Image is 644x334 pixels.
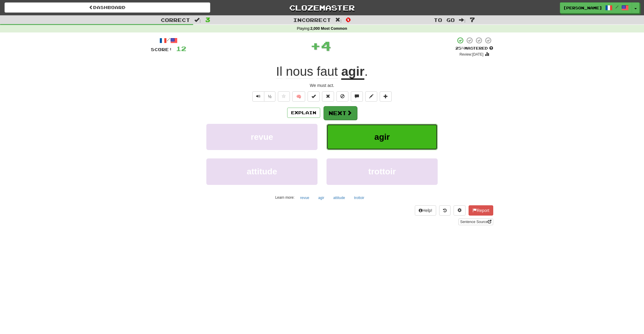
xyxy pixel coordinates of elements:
[346,16,351,23] span: 0
[455,46,464,51] span: 25 %
[324,106,357,120] button: Next
[292,91,305,102] button: 🧠
[251,132,273,142] span: revue
[470,16,475,23] span: 7
[286,64,313,79] span: nous
[351,193,368,202] button: trottoir
[206,158,317,185] button: attitude
[322,91,334,102] button: Reset to 0% Mastered (alt+r)
[330,193,348,202] button: attitude
[380,91,392,102] button: Add to collection (alt+a)
[560,2,632,13] a: [PERSON_NAME] /
[469,205,493,216] button: Report
[327,124,438,150] button: agir
[455,46,493,51] div: Mastered
[615,5,618,9] span: /
[264,91,275,102] button: ½
[335,17,342,23] span: :
[434,17,455,23] span: To go
[275,195,294,200] small: Learn more:
[351,91,363,102] button: Discuss sentence (alt+u)
[368,167,396,176] span: trottoir
[176,45,186,52] span: 12
[308,91,320,102] button: Set this sentence to 100% Mastered (alt+m)
[194,17,201,23] span: :
[151,47,172,52] span: Score:
[415,205,436,216] button: Help!
[278,91,290,102] button: Favorite sentence (alt+f)
[151,37,186,44] div: /
[364,64,368,78] span: .
[327,158,438,185] button: trottoir
[293,17,331,23] span: Incorrect
[297,193,312,202] button: revue
[458,219,493,225] a: Sentence Source
[315,193,327,202] button: agir
[161,17,190,23] span: Correct
[365,91,377,102] button: Edit sentence (alt+d)
[459,17,466,23] span: :
[336,91,348,102] button: Ignore sentence (alt+i)
[287,108,320,118] button: Explain
[251,91,275,102] div: Text-to-speech controls
[151,82,493,88] div: We must act.
[5,2,210,13] a: Dashboard
[317,64,338,79] span: faut
[310,37,321,55] span: +
[341,64,364,80] u: agir
[310,26,347,31] strong: 2,000 Most Common
[247,167,277,176] span: attitude
[374,132,390,142] span: agir
[219,2,425,13] a: Clozemaster
[252,91,264,102] button: Play sentence audio (ctl+space)
[205,16,210,23] span: 3
[439,205,451,216] button: Round history (alt+y)
[460,52,484,57] small: Review: [DATE]
[206,124,317,150] button: revue
[563,5,602,11] span: [PERSON_NAME]
[321,38,331,53] span: 4
[276,64,282,79] span: Il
